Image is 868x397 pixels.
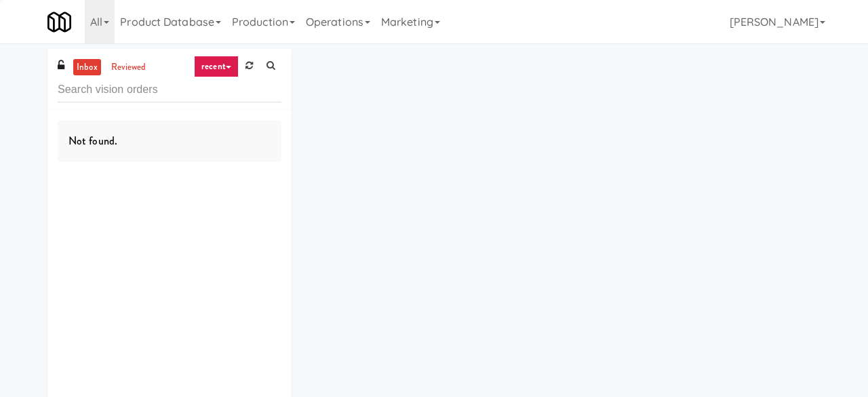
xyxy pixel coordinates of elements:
input: Search vision orders [58,77,281,102]
a: recent [194,56,239,77]
a: reviewed [108,59,150,76]
img: Micromart [47,10,71,34]
a: inbox [73,59,101,76]
span: Not found. [68,133,117,149]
